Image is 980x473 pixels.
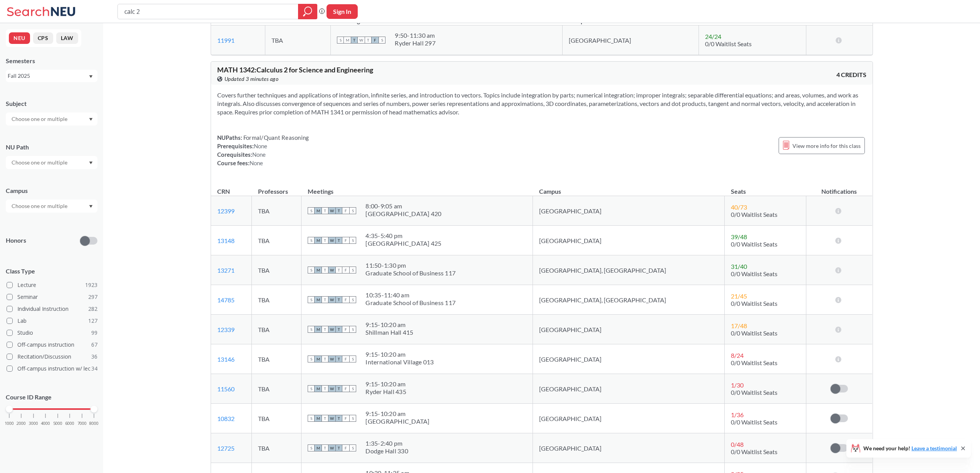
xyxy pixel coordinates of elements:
[33,32,53,44] button: CPS
[335,326,342,333] span: T
[7,352,97,362] label: Recitation/Discussion
[217,91,866,116] section: Covers further techniques and applications of integration, infinite series, and introduction to v...
[8,158,72,167] input: Choose one or multiple
[6,156,97,169] div: Dropdown arrow
[315,385,322,392] span: M
[41,421,50,426] span: 4000
[6,267,97,275] span: Class Type
[731,292,747,300] span: 21 / 45
[6,393,97,402] p: Course ID Range
[91,329,97,337] span: 99
[315,207,322,214] span: M
[349,207,356,214] span: S
[89,75,93,78] svg: Dropdown arrow
[8,201,72,211] input: Choose one or multiple
[7,292,97,302] label: Seminar
[89,421,99,426] span: 8000
[731,270,777,277] span: 0/0 Waitlist Seats
[308,267,315,273] span: S
[533,433,725,463] td: [GEOGRAPHIC_DATA]
[7,304,97,314] label: Individual Instruction
[365,262,456,269] div: 11:50 - 1:30 pm
[322,444,328,451] span: T
[252,344,302,374] td: TBA
[335,296,342,303] span: T
[731,233,747,240] span: 39 / 48
[342,356,349,362] span: F
[252,404,302,433] td: TBA
[91,340,97,349] span: 67
[365,380,406,388] div: 9:15 - 10:20 am
[335,356,342,362] span: T
[328,356,335,362] span: W
[7,316,97,326] label: Lab
[337,37,344,44] span: S
[342,207,349,214] span: F
[7,364,97,374] label: Off-campus instruction w/ lec
[395,39,436,47] div: Ryder Hall 297
[731,418,777,426] span: 0/0 Waitlist Seats
[342,385,349,392] span: F
[308,444,315,451] span: S
[89,161,93,164] svg: Dropdown arrow
[349,356,356,362] span: S
[308,296,315,303] span: S
[6,112,97,126] div: Dropdown arrow
[731,240,777,248] span: 0/0 Waitlist Seats
[315,444,322,451] span: M
[217,326,235,333] a: 12339
[308,385,315,392] span: S
[328,267,335,273] span: W
[65,421,74,426] span: 6000
[322,326,328,333] span: T
[315,267,322,273] span: M
[365,291,456,299] div: 10:35 - 11:40 am
[533,226,725,255] td: [GEOGRAPHIC_DATA]
[224,75,279,83] span: Updated 3 minutes ago
[252,196,302,226] td: TBA
[217,444,235,452] a: 12725
[5,421,14,426] span: 1000
[298,4,317,19] div: magnifying glass
[328,326,335,333] span: W
[6,186,97,195] div: Campus
[911,445,957,451] a: Leave a testimonial
[533,315,725,344] td: [GEOGRAPHIC_DATA]
[252,255,302,285] td: TBA
[315,326,322,333] span: M
[365,321,413,329] div: 9:15 - 10:20 am
[344,37,351,44] span: M
[242,134,309,141] span: Formal/Quant Reasoning
[342,444,349,451] span: F
[349,237,356,244] span: S
[358,37,365,44] span: W
[365,447,408,455] div: Dodge Hall 330
[705,33,721,40] span: 24 / 24
[322,385,328,392] span: T
[328,444,335,451] span: W
[349,326,356,333] span: S
[91,352,97,361] span: 36
[217,65,373,74] span: MATH 1342 : Calculus 2 for Science and Engineering
[365,358,434,366] div: International Village 013
[731,322,747,329] span: 17 / 48
[322,207,328,214] span: T
[6,143,97,151] div: NU Path
[731,211,777,218] span: 0/0 Waitlist Seats
[351,37,358,44] span: T
[379,37,385,44] span: S
[533,404,725,433] td: [GEOGRAPHIC_DATA]
[731,352,744,359] span: 8 / 24
[252,374,302,404] td: TBA
[365,202,441,210] div: 8:00 - 9:05 am
[315,415,322,422] span: M
[365,210,441,218] div: [GEOGRAPHIC_DATA] 420
[328,385,335,392] span: W
[731,448,777,455] span: 0/0 Waitlist Seats
[731,411,744,418] span: 1 / 36
[322,356,328,362] span: T
[792,141,861,151] span: View more info for this class
[88,305,97,313] span: 282
[252,226,302,255] td: TBA
[250,159,263,166] span: None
